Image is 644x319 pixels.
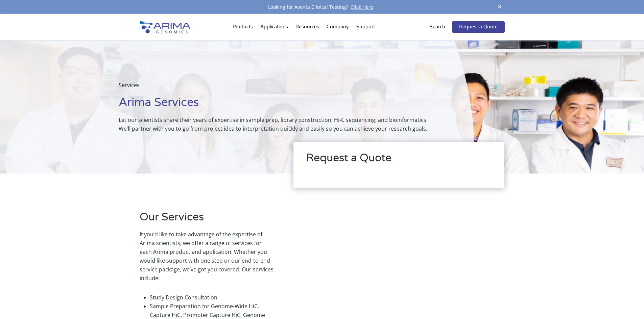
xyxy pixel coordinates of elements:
p: Search [430,23,445,31]
h1: Arima Services [119,95,440,115]
p: If you’d like to take advantage of the expertise of Arima scientists, we offer a range of service... [140,230,273,288]
a: Request a Quote [452,21,505,33]
p: Services [119,81,440,95]
img: Arima-Genomics-logo [140,21,190,33]
div: Looking for Aventa Clinical Testing? [140,3,505,11]
li: Study Design Consultation [150,293,273,302]
h2: Request a Quote [306,151,492,171]
p: Let our scientists share their years of expertise in sample prep, library construction, Hi-C sequ... [119,115,440,133]
a: Click Here [348,4,376,10]
h2: Our Services [140,210,273,230]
